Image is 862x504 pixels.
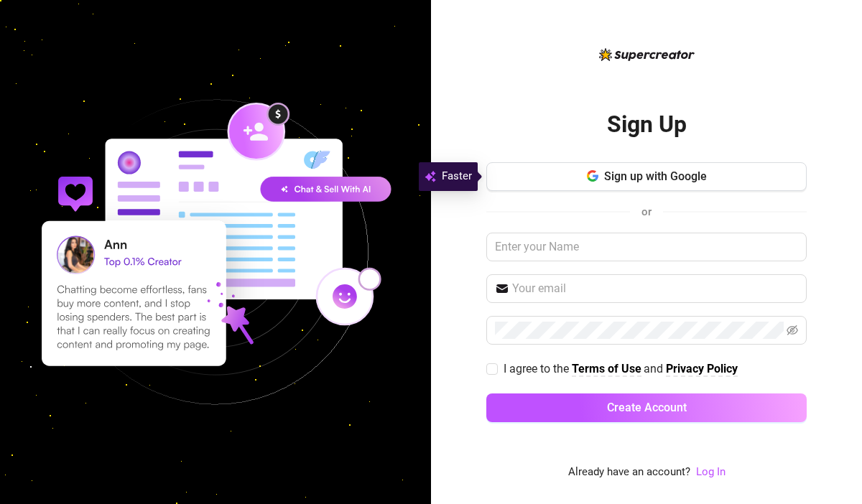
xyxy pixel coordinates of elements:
[512,280,798,297] input: Your email
[486,233,807,261] input: Enter your Name
[572,362,641,377] a: Terms of Use
[696,464,726,481] a: Log In
[504,362,572,375] span: I agree to the
[599,48,695,61] img: logo-BBDzfeDw.svg
[644,362,666,375] span: and
[568,464,690,481] span: Already have an account?
[486,393,807,422] button: Create Account
[607,401,687,414] span: Create Account
[696,465,726,478] a: Log In
[666,362,738,377] a: Privacy Policy
[572,362,641,375] strong: Terms of Use
[425,168,436,185] img: svg%3e
[607,110,687,139] h2: Sign Up
[486,162,807,191] button: Sign up with Google
[666,362,738,375] strong: Privacy Policy
[787,325,798,336] span: eye-invisible
[641,205,652,218] span: or
[442,168,472,185] span: Faster
[604,169,707,183] span: Sign up with Google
